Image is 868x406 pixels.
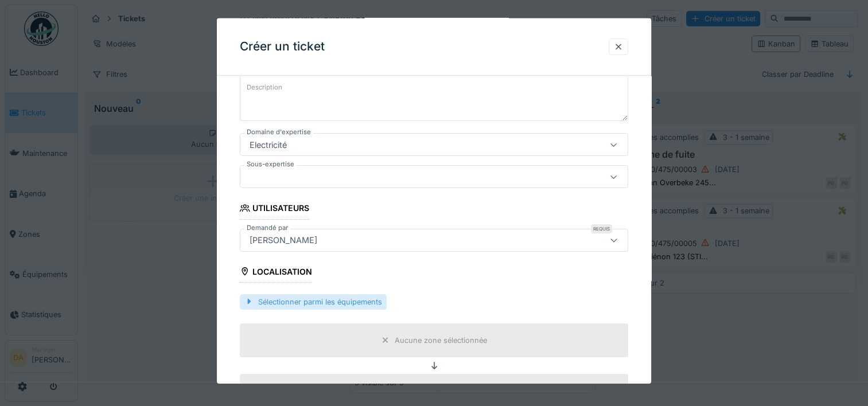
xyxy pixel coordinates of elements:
[244,222,290,232] label: Demandé par
[395,335,487,346] div: Aucune zone sélectionnée
[244,159,297,169] label: Sous-expertise
[245,138,291,151] div: Electricité
[240,40,325,54] h3: Créer un ticket
[245,233,322,246] div: [PERSON_NAME]
[244,127,313,137] label: Domaine d'expertise
[240,263,312,282] div: Localisation
[240,200,309,219] div: Utilisateurs
[244,80,285,95] label: Description
[240,294,387,309] div: Sélectionner parmi les équipements
[591,224,612,233] div: Requis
